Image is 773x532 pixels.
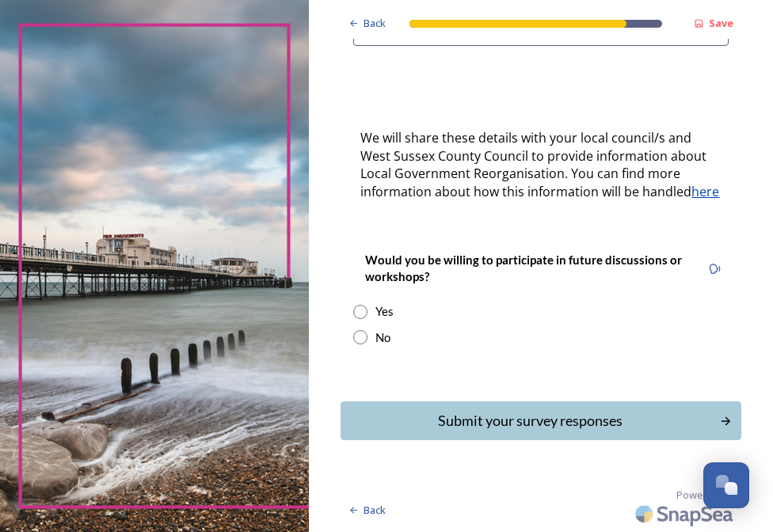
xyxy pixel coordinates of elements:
[365,253,684,283] strong: Would you be willing to participate in future discussions or workshops?
[364,16,386,31] span: Back
[349,410,711,431] div: Submit your survey responses
[341,401,741,440] button: Continue
[703,462,749,508] button: Open Chat
[709,16,733,30] strong: Save
[375,329,390,347] div: No
[360,129,710,200] span: We will share these details with your local council/s and West Sussex County Council to provide i...
[676,488,733,503] span: Powered by
[364,503,386,518] span: Back
[691,183,719,200] a: here
[375,302,394,321] div: Yes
